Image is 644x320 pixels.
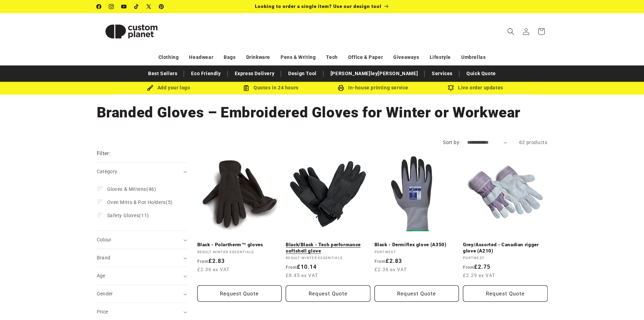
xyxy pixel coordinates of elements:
span: Category [97,169,118,174]
label: Sort by: [443,140,460,145]
summary: Category (0 selected) [97,163,187,180]
span: Gender [97,291,113,296]
div: Add your logo [118,83,220,92]
span: Gloves & Mittens [107,186,147,192]
div: Live order updates [424,83,527,92]
span: (11) [107,212,149,219]
summary: Age (0 selected) [97,267,187,285]
span: Safety Gloves [107,213,139,218]
img: Order Updates Icon [243,85,249,91]
h2: Filter: [97,150,111,158]
span: Brand [97,255,111,260]
img: Brush Icon [147,85,153,91]
h1: Branded Gloves – Embroidered Gloves for Winter or Workwear [97,103,548,122]
button: Request Quote [375,285,459,302]
div: In-house printing service [322,83,424,92]
div: Quotes in 24 hours [220,83,322,92]
span: (46) [107,186,156,192]
img: Custom Planet [97,16,166,47]
a: Black - Dermiflex glove (A350) [375,242,459,248]
span: Looking to order a single item? Use our design tool [255,3,381,9]
img: In-house printing [338,85,344,91]
a: Services [428,68,456,80]
a: Headwear [189,51,213,63]
a: Office & Paper [348,51,383,63]
span: 62 products [519,140,548,145]
a: Eco Friendly [188,68,224,80]
a: [PERSON_NAME]ley[PERSON_NAME] [327,68,421,80]
a: Bags [224,51,235,63]
span: Age [97,273,105,278]
a: Tech [326,51,337,63]
a: Clothing [158,51,179,63]
summary: Search [503,24,518,39]
span: Oven Mitts & Pot Holders [107,199,166,205]
img: Order updates [448,85,454,91]
a: Pens & Writing [281,51,316,63]
a: Lifestyle [430,51,451,63]
a: Black/Black - Tech performance softshell glove [286,242,370,254]
a: Giveaways [393,51,419,63]
summary: Gender (0 selected) [97,285,187,303]
span: Colour [97,237,112,242]
a: Custom Planet [94,13,169,50]
span: (5) [107,199,173,205]
a: Umbrellas [461,51,486,63]
summary: Colour (0 selected) [97,231,187,249]
iframe: Chat Widget [528,245,644,320]
a: Drinkware [246,51,270,63]
a: Black - Polartherm™ gloves [197,242,282,248]
button: Request Quote [197,285,282,302]
span: Price [97,309,108,314]
a: Design Tool [285,68,320,80]
button: Request Quote [463,285,548,302]
a: Grey/Assorted - Canadian rigger glove (A210) [463,242,548,254]
a: Express Delivery [231,68,278,80]
summary: Brand (0 selected) [97,249,187,267]
a: Quick Quote [463,68,499,80]
a: Best Sellers [145,68,181,80]
button: Request Quote [286,285,370,302]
